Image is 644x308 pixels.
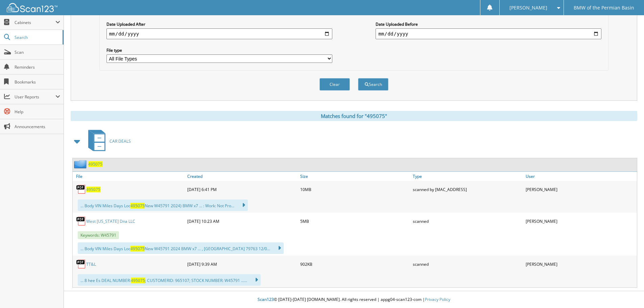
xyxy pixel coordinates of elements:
img: PDF.png [76,184,86,194]
span: BMW of the Permian Basin [574,6,634,10]
div: © [DATE]-[DATE] [DOMAIN_NAME]. All rights reserved | appg04-scan123-com | [64,291,644,308]
span: [PERSON_NAME] [509,6,547,10]
input: start [106,28,332,39]
div: ... Body VIN Miles Days Loc New W45791 2024) BMW x7 ... : Work: Not Pro... [78,199,248,211]
label: File type [106,47,332,53]
span: Keywords: W45791 [78,231,119,239]
a: West [US_STATE] Dna LLC [86,218,135,224]
span: Help [15,109,60,115]
img: scan123-logo-white.svg [7,3,57,12]
div: Matches found for "495075" [71,111,637,121]
div: 10MB [299,183,411,196]
label: Date Uploaded After [106,21,332,27]
a: Privacy Policy [425,297,450,302]
div: scanned [411,214,524,228]
div: [DATE] 6:41 PM [186,183,299,196]
a: TT&L [86,261,96,267]
div: [DATE] 9:39 AM [186,257,299,271]
img: folder2.png [74,160,88,168]
button: Clear [319,78,350,91]
span: User Reports [15,94,55,100]
a: CAR DEALS [84,128,131,155]
a: Created [186,172,299,181]
label: Date Uploaded Before [376,21,601,27]
a: User [524,172,637,181]
span: 495075 [131,278,145,283]
div: ... Body VIN Miles Days Loc New W45791 2024 BMW x7 ... , [GEOGRAPHIC_DATA] 79763 12/0... [78,242,284,254]
span: Announcements [15,124,60,129]
iframe: Chat Widget [610,276,644,308]
img: PDF.png [76,216,86,226]
span: Cabinets [15,20,55,25]
div: scanned by [MAC_ADDRESS] [411,183,524,196]
span: Search [15,34,59,40]
span: CAR DEALS [110,138,131,144]
div: 5MB [299,214,411,228]
div: scanned [411,257,524,271]
span: Bookmarks [15,79,60,85]
a: Size [299,172,411,181]
span: 495075 [130,246,145,252]
span: Scan123 [258,297,274,302]
span: Scan [15,49,60,55]
span: 495075 [130,203,145,209]
a: Type [411,172,524,181]
a: 495075 [86,187,100,192]
div: [PERSON_NAME] [524,183,637,196]
img: PDF.png [76,259,86,269]
div: [PERSON_NAME] [524,257,637,271]
div: [DATE] 10:23 AM [186,214,299,228]
button: Search [358,78,388,91]
a: File [73,172,186,181]
div: ... 8 hee Es DEAL NUMBER: ; CUSTOMERID: 965107; STOCK NUMBER: W45791 ...... [78,274,261,286]
a: 495075 [88,161,102,167]
span: Reminders [15,64,60,70]
div: [PERSON_NAME] [524,214,637,228]
div: 902KB [299,257,411,271]
input: end [376,28,601,39]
